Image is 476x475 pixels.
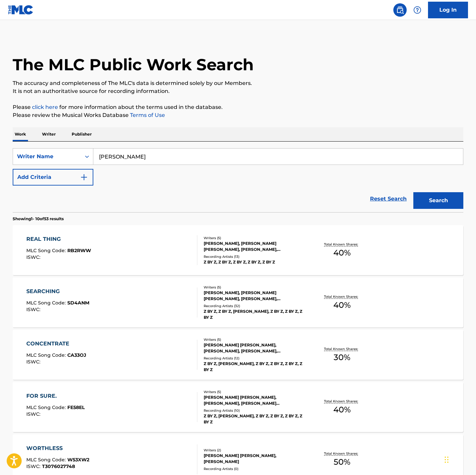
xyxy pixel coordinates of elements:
div: FOR SURE. [26,392,85,400]
span: ISWC : [26,306,42,312]
div: Recording Artists ( 12 ) [204,356,304,361]
span: RB2RWW [67,247,91,253]
p: Total Known Shares: [324,294,360,299]
div: [PERSON_NAME] [PERSON_NAME], [PERSON_NAME], [PERSON_NAME], [PERSON_NAME], [PERSON_NAME] [204,342,304,354]
div: [PERSON_NAME] [PERSON_NAME], [PERSON_NAME], [PERSON_NAME] [PERSON_NAME] [PERSON_NAME], [PERSON_NAME] [204,394,304,406]
span: ISWC : [26,359,42,365]
div: Drag [445,450,449,470]
p: Work [13,127,28,141]
div: Writers ( 5 ) [204,337,304,342]
a: CONCENTRATEMLC Song Code:CA33OJISWC:Writers (5)[PERSON_NAME] [PERSON_NAME], [PERSON_NAME], [PERSO... [13,330,463,380]
span: MLC Song Code : [26,404,67,410]
p: Showing 1 - 10 of 53 results [13,216,64,222]
span: FE58EL [67,404,85,410]
div: [PERSON_NAME], [PERSON_NAME] [PERSON_NAME], [PERSON_NAME], [PERSON_NAME] [PERSON_NAME] [PERSON_NAME] [204,290,304,302]
span: SD4ANM [67,300,89,306]
div: Z BY Z, Z BY Z, [PERSON_NAME], Z BY Z, Z BY Z, Z BY Z [204,308,304,320]
img: help [413,6,421,14]
p: Please for more information about the terms used in the database. [13,103,463,111]
p: Please review the Musical Works Database [13,111,463,119]
div: Writers ( 5 ) [204,236,304,240]
a: Terms of Use [129,112,165,118]
a: SEARCHINGMLC Song Code:SD4ANMISWC:Writers (5)[PERSON_NAME], [PERSON_NAME] [PERSON_NAME], [PERSON_... [13,277,463,327]
span: ISWC : [26,463,42,469]
div: Z BY Z, [PERSON_NAME], Z BY Z, Z BY Z, Z BY Z, Z BY Z [204,413,304,425]
div: SEARCHING [26,287,89,295]
p: Total Known Shares: [324,399,360,404]
span: 40 % [333,247,351,259]
span: 40 % [333,404,351,416]
div: [PERSON_NAME], [PERSON_NAME] [PERSON_NAME], [PERSON_NAME], [PERSON_NAME] [204,240,304,252]
span: 50 % [334,456,350,468]
div: REAL THING [26,235,91,243]
div: Recording Artists ( 32 ) [204,303,304,308]
div: Recording Artists ( 13 ) [204,254,304,259]
div: WORTHLESS [26,444,89,452]
div: Writers ( 2 ) [204,448,304,453]
span: T3076027748 [42,463,75,469]
span: 40 % [333,299,351,311]
span: CA33OJ [67,352,86,358]
a: Public Search [393,3,407,17]
div: CONCENTRATE [26,340,86,348]
iframe: Chat Widget [443,443,476,475]
span: MLC Song Code : [26,247,67,253]
span: ISWC : [26,254,42,260]
p: It is not an authoritative source for recording information. [13,87,463,95]
button: Add Criteria [13,169,93,186]
h1: The MLC Public Work Search [13,55,254,75]
div: Z BY Z, Z BY Z, Z BY Z, Z BY Z, Z BY Z [204,259,304,265]
span: W53XW2 [67,457,89,463]
div: Recording Artists ( 10 ) [204,408,304,413]
p: Publisher [70,127,94,141]
div: Writers ( 5 ) [204,285,304,290]
div: [PERSON_NAME] [PERSON_NAME], [PERSON_NAME] [204,453,304,465]
img: MLC Logo [8,5,34,15]
span: MLC Song Code : [26,457,67,463]
a: REAL THINGMLC Song Code:RB2RWWISWC:Writers (5)[PERSON_NAME], [PERSON_NAME] [PERSON_NAME], [PERSON... [13,225,463,275]
div: Recording Artists ( 0 ) [204,466,304,471]
span: 30 % [334,351,350,363]
div: Help [411,3,424,17]
div: Writers ( 5 ) [204,389,304,394]
form: Search Form [13,148,463,212]
p: Total Known Shares: [324,242,360,247]
a: Reset Search [367,192,410,206]
p: Writer [40,127,58,141]
button: Search [413,192,463,209]
a: Log In [428,2,468,18]
a: FOR SURE.MLC Song Code:FE58ELISWC:Writers (5)[PERSON_NAME] [PERSON_NAME], [PERSON_NAME], [PERSON_... [13,382,463,432]
p: Total Known Shares: [324,346,360,351]
img: 9d2ae6d4665cec9f34b9.svg [80,173,88,181]
span: MLC Song Code : [26,300,67,306]
img: search [396,6,404,14]
span: ISWC : [26,411,42,417]
a: click here [32,104,58,110]
div: Z BY Z, [PERSON_NAME], Z BY Z, Z BY Z, Z BY Z, Z BY Z [204,361,304,373]
p: Total Known Shares: [324,451,360,456]
div: Writer Name [17,153,77,161]
span: MLC Song Code : [26,352,67,358]
p: The accuracy and completeness of The MLC's data is determined solely by our Members. [13,79,463,87]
